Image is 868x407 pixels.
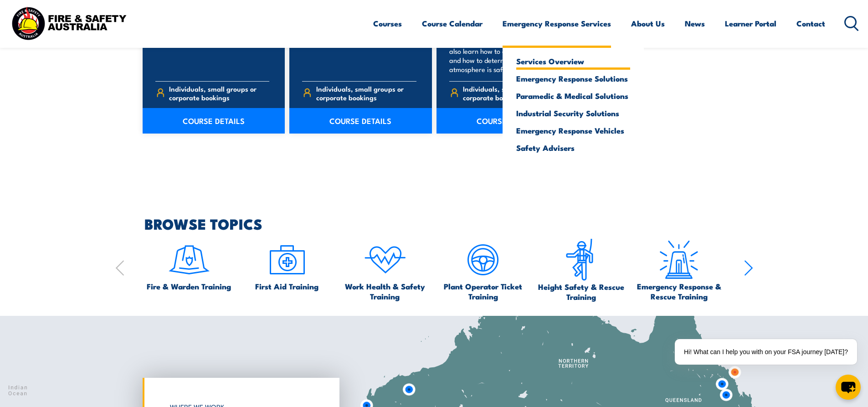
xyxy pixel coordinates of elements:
[147,238,231,291] a: Fire & Warden Training
[422,11,483,36] a: Course Calendar
[143,108,285,134] a: COURSE DETAILS
[536,238,626,302] a: Height Safety & Rescue Training
[516,74,630,82] a: Emergency Response Solutions
[266,238,308,281] img: icon-2
[796,11,825,36] a: Contact
[516,92,630,100] a: Paramedic & Medical Solutions
[516,109,630,117] a: Industrial Security Solutions
[147,281,231,291] span: Fire & Warden Training
[340,238,430,301] a: Work Health & Safety Training
[631,11,665,36] a: About Us
[516,57,630,65] a: Services Overview
[516,144,630,152] a: Safety Advisers
[373,11,402,36] a: Courses
[503,11,611,36] a: Emergency Response Services
[340,281,430,301] span: Work Health & Safety Training
[463,84,563,102] span: Individuals, small groups or corporate bookings
[316,84,416,102] span: Individuals, small groups or corporate bookings
[437,108,579,134] a: COURSE DETAILS
[462,238,504,281] img: icon-5
[364,238,406,281] img: icon-4
[536,282,626,302] span: Height Safety & Rescue Training
[438,238,528,301] a: Plant Operator Ticket Training
[725,11,776,36] a: Learner Portal
[438,281,528,301] span: Plant Operator Ticket Training
[560,238,602,282] img: icon-6
[255,238,318,291] a: First Aid Training
[685,11,705,36] a: News
[289,108,432,134] a: COURSE DETAILS
[634,281,724,301] span: Emergency Response & Rescue Training
[169,84,269,102] span: Individuals, small groups or corporate bookings
[657,238,700,281] img: Emergency Response Icon
[144,217,753,230] h2: BROWSE TOPICS
[168,238,211,281] img: icon-1
[675,339,857,365] div: Hi! What can I help you with on your FSA journey [DATE]?
[634,238,724,301] a: Emergency Response & Rescue Training
[516,126,630,134] a: Emergency Response Vehicles
[255,281,318,291] span: First Aid Training
[836,375,861,400] button: chat-button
